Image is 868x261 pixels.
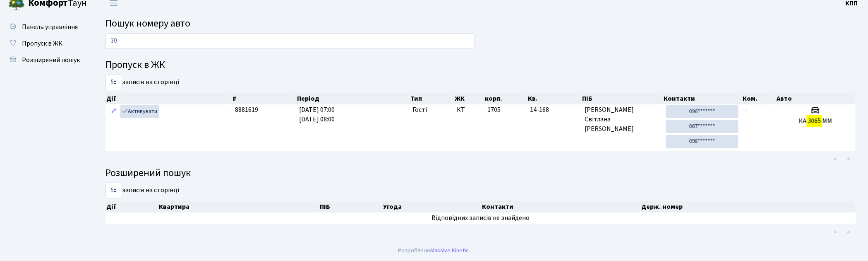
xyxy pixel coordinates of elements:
[106,183,179,198] label: записів на сторінці
[106,167,856,179] h4: Розширений пошук
[106,93,232,104] th: Дії
[585,105,659,134] span: [PERSON_NAME] Світлана [PERSON_NAME]
[106,213,856,224] td: Відповідних записів не знайдено
[296,93,410,104] th: Період
[807,115,822,127] mark: 3065
[410,93,454,104] th: Тип
[4,19,87,35] a: Панель управління
[106,183,122,198] select: записів на сторінці
[300,105,335,124] span: [DATE] 07:00 [DATE] 08:00
[398,246,470,255] div: Розроблено .
[382,201,482,213] th: Угода
[106,75,179,90] label: записів на сторінці
[745,105,748,114] span: -
[106,16,190,31] span: Пошук номеру авто
[106,201,158,213] th: Дії
[484,93,528,104] th: корп.
[22,39,62,48] span: Пропуск в ЖК
[22,56,80,65] span: Розширений пошук
[582,93,663,104] th: ПІБ
[319,201,382,213] th: ПІБ
[120,105,159,118] a: Активувати
[106,75,122,90] select: записів на сторінці
[22,22,78,31] span: Панель управління
[527,93,582,104] th: Кв.
[4,52,87,68] a: Розширений пошук
[109,105,119,118] a: Редагувати
[158,201,319,213] th: Квартира
[779,117,852,125] h5: КА ММ
[454,93,484,104] th: ЖК
[482,201,641,213] th: Контакти
[106,59,856,71] h4: Пропуск в ЖК
[641,201,856,213] th: Держ. номер
[776,93,856,104] th: Авто
[487,105,501,114] span: 1705
[4,35,87,52] a: Пропуск в ЖК
[232,93,296,104] th: #
[235,105,258,114] span: 8881619
[106,33,475,49] input: Пошук
[413,105,427,115] span: Гості
[742,93,776,104] th: Ком.
[430,246,469,255] a: Massive Kinetic
[530,105,578,115] span: 14-168
[457,105,481,115] span: КТ
[663,93,742,104] th: Контакти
